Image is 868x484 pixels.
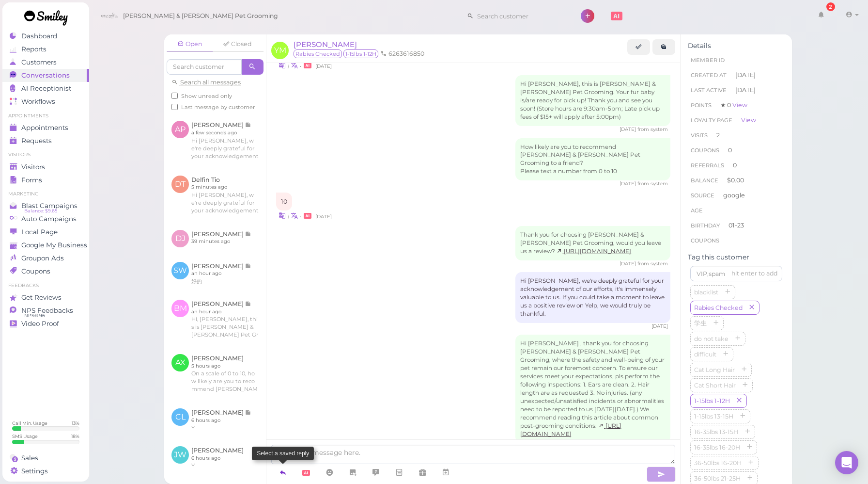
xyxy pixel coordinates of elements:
[692,413,735,420] span: 1-15lbs 13-15H
[691,222,720,229] span: Birthday
[692,382,738,389] span: Cat Short Hair
[688,158,785,173] li: 0
[21,293,62,302] span: Get Reviews
[171,79,241,86] a: Search all messages
[727,177,744,184] span: $0.00
[276,60,670,70] div: •
[688,253,785,261] div: Tag this customer
[12,433,38,439] div: SMS Usage
[741,116,756,124] a: View
[294,40,357,49] span: [PERSON_NAME]
[2,252,89,265] a: Groupon Ads
[2,69,89,82] a: Conversations
[2,304,89,317] a: NPS Feedbacks NPS® 96
[2,113,89,119] li: Appointments
[515,138,670,181] div: How likely are you to recommend [PERSON_NAME] & [PERSON_NAME] Pet Grooming to a friend? Please te...
[691,207,703,214] span: age
[2,82,89,95] a: AI Receptionist
[692,444,742,451] span: 16-35lbs 16-20H
[651,323,668,329] span: 10/04/2025 04:37pm
[21,58,57,66] span: Customers
[21,267,50,275] span: Coupons
[732,101,747,109] a: View
[21,137,52,145] span: Requests
[2,199,89,212] a: Blast Campaigns Balance: $9.65
[2,43,89,56] a: Reports
[21,320,59,328] span: Video Proof
[378,49,427,58] li: 6263616850
[21,163,45,171] span: Visitors
[21,71,70,80] span: Conversations
[691,117,732,124] span: Loyalty page
[720,101,747,109] span: ★ 0
[288,213,289,220] i: |
[21,176,42,184] span: Forms
[2,30,89,43] a: Dashboard
[2,56,89,69] a: Customers
[2,95,89,108] a: Workflows
[171,93,178,99] input: Show unread only
[21,202,77,210] span: Blast Campaigns
[515,272,670,323] div: Hi [PERSON_NAME], we're deeply grateful for your acknowledgement of our efforts, it's immensely v...
[171,104,178,110] input: Last message by customer
[692,428,740,436] span: 16-35lbs 13-15H
[21,215,77,223] span: Auto Campaigns
[21,97,55,106] span: Workflows
[21,454,38,462] span: Sales
[2,239,89,252] a: Google My Business
[692,366,737,373] span: Cat Long Hair
[835,451,858,474] div: Open Intercom Messenger
[71,433,79,439] div: 18 %
[2,121,89,134] a: Appointments
[315,63,332,69] span: 10/03/2025 10:42am
[2,134,89,147] a: Requests
[691,177,720,184] span: Balance
[288,63,289,69] i: |
[688,42,785,50] div: Details
[735,71,756,80] span: [DATE]
[691,87,727,94] span: Last Active
[692,397,732,404] span: 1-15lbs 1-12H
[620,260,637,267] span: 10/04/2025 04:36pm
[181,104,255,111] span: Last message by customer
[181,93,232,99] span: Show unread only
[21,254,64,262] span: Groupon Ads
[735,86,756,95] span: [DATE]
[2,452,89,465] a: Sales
[12,420,47,426] div: Call Min. Usage
[692,459,744,467] span: 36-50lbs 16-20H
[688,218,785,233] li: 01-23
[691,237,719,244] span: Coupons
[692,335,730,342] span: do not take
[294,49,342,58] span: Rabies Checked
[24,207,57,215] span: Balance: $9.65
[276,210,670,221] div: •
[21,228,58,236] span: Local Page
[691,162,724,169] span: Referrals
[21,307,73,315] span: NPS Feedbacks
[72,420,79,426] div: 13 %
[637,260,668,267] span: from system
[2,161,89,174] a: Visitors
[2,291,89,304] a: Get Reviews
[21,32,57,40] span: Dashboard
[2,191,89,197] li: Marketing
[315,213,332,220] span: 10/04/2025 04:36pm
[692,320,709,327] span: 学生
[620,126,637,132] span: 10/04/2025 04:23pm
[474,8,568,24] input: Search customer
[688,143,785,158] li: 0
[690,266,782,281] input: VIP,spam
[21,45,46,53] span: Reports
[692,289,720,296] span: blacklist
[2,265,89,278] a: Coupons
[692,475,743,482] span: 36-50lbs 21-25H
[691,102,712,109] span: Points
[271,42,289,59] span: YM
[214,37,261,51] a: Closed
[24,312,45,320] span: NPS® 96
[691,57,725,64] span: Member ID
[21,84,71,93] span: AI Receptionist
[691,147,719,154] span: Coupons
[520,422,621,437] a: [URL][DOMAIN_NAME]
